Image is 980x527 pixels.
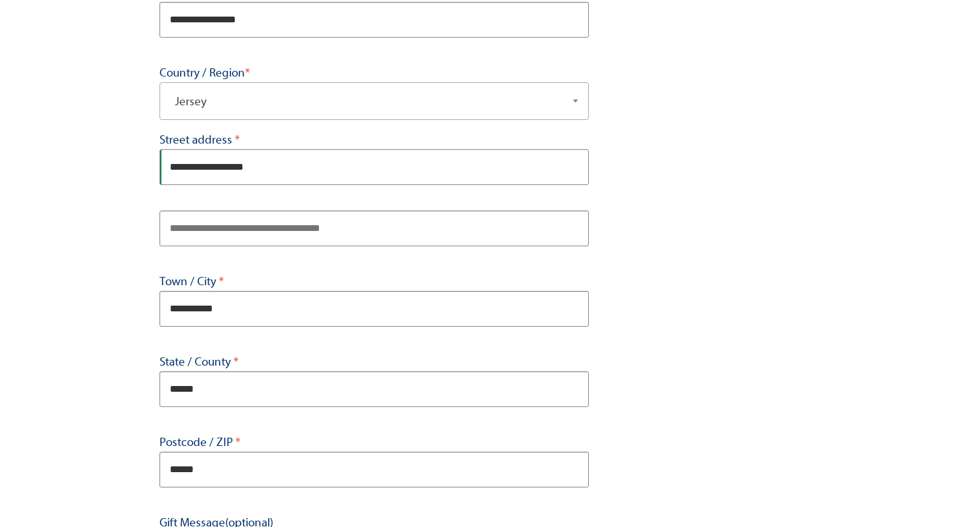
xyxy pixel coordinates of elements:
label: Town / City [160,272,589,291]
label: Street address [160,130,589,149]
label: State / County [160,352,589,371]
span: Jersey [170,93,579,110]
span: Country / Region [160,82,589,120]
label: Postcode / ZIP [160,433,589,452]
label: Country / Region [160,63,589,82]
